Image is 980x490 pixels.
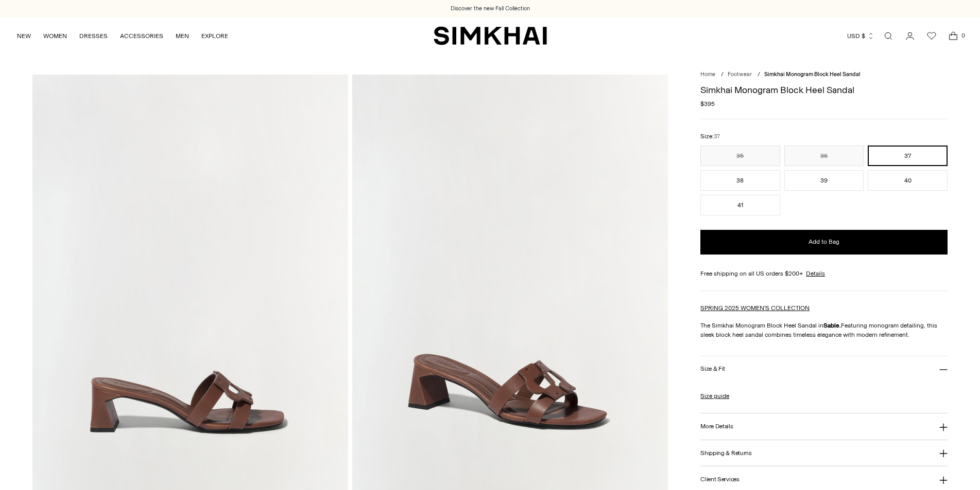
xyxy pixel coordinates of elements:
[758,70,760,79] div: /
[700,366,725,372] h3: Size & Fit
[434,26,547,46] a: SIMKHAI
[784,170,864,191] button: 39
[700,391,729,401] a: Size guide
[700,450,752,457] h3: Shipping & Returns
[79,25,108,47] a: DRESSES
[700,304,810,312] a: SPRING 2025 WOMEN'S COLLECTION
[721,70,724,79] div: /
[700,423,733,430] h3: More Details
[958,31,968,40] span: 0
[700,170,780,191] button: 38
[700,321,948,339] p: The Simkhai Monogram Block Heel Sandal in Featuring monogram detailing, this sleek block heel san...
[700,269,948,278] div: Free shipping on all US orders $200+
[784,146,864,166] button: 36
[700,476,740,483] h3: Client Services
[764,71,861,78] span: Simkhai Monogram Block Heel Sandal
[700,230,948,255] button: Add to Bag
[921,26,942,46] a: Wishlist
[847,25,874,47] button: USD $
[700,413,948,440] button: More Details
[806,269,825,278] a: Details
[17,25,31,47] a: NEW
[700,71,715,78] a: Home
[823,322,841,329] strong: Sable.
[878,26,899,46] a: Open search modal
[700,132,720,141] label: Size:
[868,170,948,191] button: 40
[809,238,839,246] span: Add to Bag
[700,70,948,79] nav: breadcrumbs
[176,25,189,47] a: MEN
[728,71,752,78] a: Footwear
[714,133,720,140] span: 37
[120,25,163,47] a: ACCESSORIES
[700,195,780,215] button: 41
[868,146,948,166] button: 37
[700,146,780,166] button: 35
[900,26,920,46] a: Go to the account page
[43,25,67,47] a: WOMEN
[943,26,964,46] a: Open cart modal
[700,99,715,108] span: $395
[700,85,948,95] h1: Simkhai Monogram Block Heel Sandal
[700,440,948,466] button: Shipping & Returns
[700,356,948,383] button: Size & Fit
[451,5,530,13] a: Discover the new Fall Collection
[201,25,228,47] a: EXPLORE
